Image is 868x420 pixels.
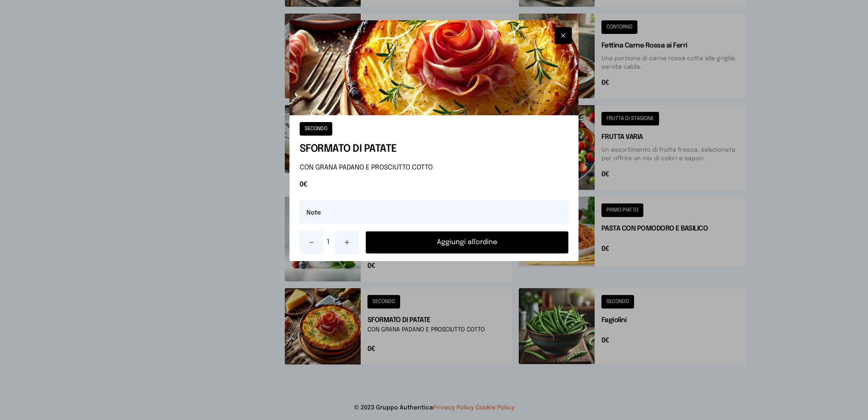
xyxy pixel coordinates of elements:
button: Aggiungi all'ordine [366,231,569,253]
p: CON GRANA PADANO E PROSCIUTTO COTTO [300,163,569,173]
button: SECONDO [300,122,332,136]
h1: SFORMATO DI PATATE [300,142,569,156]
span: 1 [327,237,332,248]
img: SFORMATO DI PATATE [289,20,579,115]
span: 0€ [300,180,569,190]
